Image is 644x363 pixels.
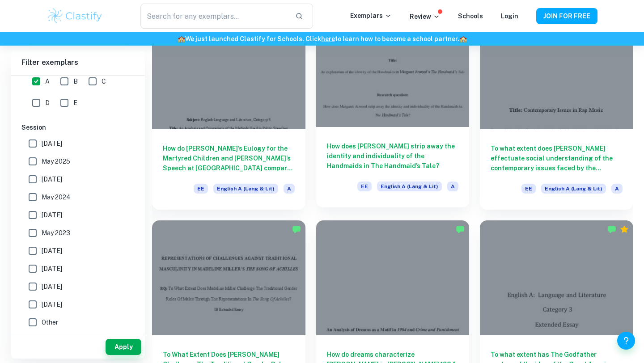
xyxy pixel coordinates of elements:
a: How does [PERSON_NAME] strip away the identity and individuality of the Handmaids in The Handmaid... [316,14,470,210]
span: EE [194,184,208,194]
a: To what extent does [PERSON_NAME] effectuate social understanding of the contemporary issues face... [480,14,633,210]
button: JOIN FOR FREE [536,8,597,24]
span: EE [357,181,372,191]
a: Schools [458,13,483,20]
span: EE [521,184,536,194]
span: A [611,184,623,194]
span: A [447,181,458,191]
span: May 2024 [42,192,71,202]
p: Exemplars [350,11,392,21]
span: May 2023 [42,228,70,238]
h6: Filter exemplars [11,50,145,75]
span: May 2025 [42,156,70,166]
span: English A (Lang & Lit) [213,184,278,194]
a: here [321,35,335,42]
span: English A (Lang & Lit) [541,184,606,194]
h6: How do [PERSON_NAME]’s Eulogy for the Martyred Children and [PERSON_NAME]’s Speech at [GEOGRAPHIC... [163,144,295,173]
h6: To what extent does [PERSON_NAME] effectuate social understanding of the contemporary issues face... [491,144,623,173]
a: How do [PERSON_NAME]’s Eulogy for the Martyred Children and [PERSON_NAME]’s Speech at [GEOGRAPHIC... [152,14,305,210]
span: 🏫 [178,35,185,42]
button: Apply [106,339,141,355]
span: A [284,184,295,194]
span: C [102,76,106,86]
span: [DATE] [42,139,62,148]
p: Review [410,12,440,21]
img: Clastify logo [47,7,103,25]
h6: We just launched Clastify for Schools. Click to learn how to become a school partner. [2,34,642,44]
button: Help and Feedback [617,332,635,350]
span: D [45,98,50,108]
span: [DATE] [42,282,62,291]
span: Other [42,317,58,327]
span: [DATE] [42,246,62,256]
h6: Session [21,122,134,132]
span: [DATE] [42,264,62,274]
span: B [73,76,78,86]
span: [DATE] [42,174,62,184]
img: Marked [607,225,616,234]
a: Login [501,13,518,20]
img: Marked [456,225,465,234]
img: Marked [292,225,301,234]
span: E [73,98,77,108]
span: English A (Lang & Lit) [377,181,442,191]
span: [DATE] [42,210,62,220]
h6: How does [PERSON_NAME] strip away the identity and individuality of the Handmaids in The Handmaid... [327,141,459,171]
span: A [45,76,50,86]
span: 🏫 [459,35,467,42]
div: Premium [620,225,629,234]
input: Search for any exemplars... [140,4,288,29]
span: [DATE] [42,300,62,309]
